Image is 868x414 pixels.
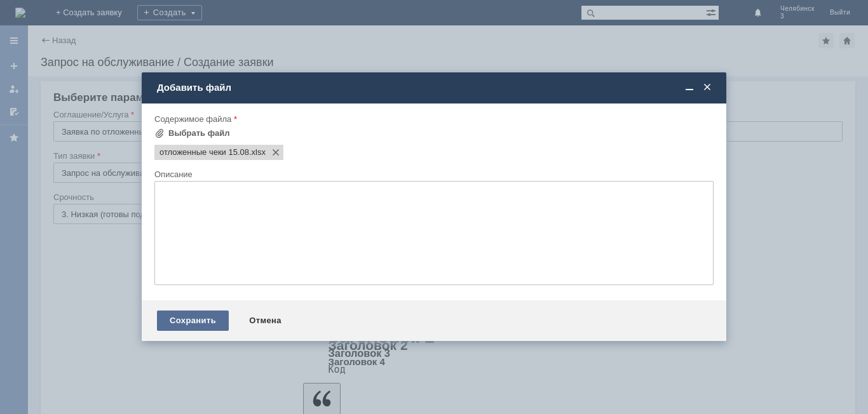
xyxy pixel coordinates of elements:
div: Содержимое файла [154,115,711,123]
span: отложенные чеки 15.08.xlsx [159,147,249,157]
span: отложенные чеки 15.08.xlsx [249,147,266,157]
div: Добавить файл [157,82,714,93]
span: Свернуть (Ctrl + M) [683,82,696,93]
div: Выбрать файл [168,128,230,138]
div: Описание [154,170,711,178]
span: Закрыть [701,82,714,93]
div: [PERSON_NAME] кв ч3 просим удалить отложенные чеки [5,5,186,25]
